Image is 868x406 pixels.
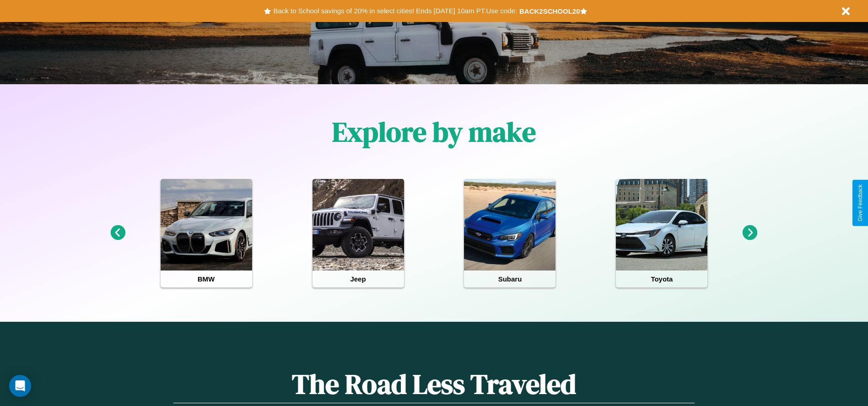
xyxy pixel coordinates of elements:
[616,271,707,287] h4: Toyota
[161,271,252,287] h4: BMW
[332,113,536,151] h1: Explore by make
[313,271,404,287] h4: Jeep
[173,365,694,403] h1: The Road Less Traveled
[857,184,863,222] div: Give Feedback
[519,7,580,15] b: BACK2SCHOOL20
[9,375,31,397] div: Open Intercom Messenger
[464,271,555,287] h4: Subaru
[271,5,519,17] button: Back to School savings of 20% in select cities! Ends [DATE] 10am PT.Use code:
